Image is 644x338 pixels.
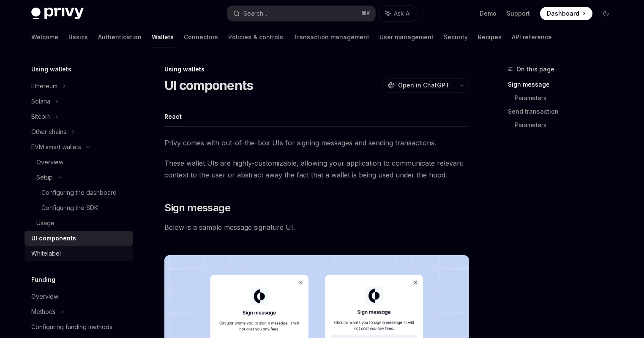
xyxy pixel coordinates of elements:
[599,7,613,20] button: Toggle dark mode
[25,319,133,335] a: Configuring funding methods
[228,27,283,47] a: Policies & controls
[361,10,370,17] span: ⌘ K
[25,289,133,304] a: Overview
[516,64,554,74] span: On this page
[25,231,133,246] a: UI components
[68,27,88,47] a: Basics
[394,9,411,18] span: Ask AI
[25,185,133,200] a: Configuring the dashboard
[31,8,84,19] img: dark logo
[31,248,61,259] div: Whitelabel
[227,6,375,21] button: Search...⌘K
[164,65,469,74] div: Using wallets
[152,27,174,47] a: Wallets
[25,246,133,261] a: Whitelabel
[25,200,133,215] a: Configuring the SDK
[444,27,468,47] a: Security
[164,137,469,149] span: Privy comes with out-of-the-box UIs for signing messages and sending transactions.
[540,7,592,20] a: Dashboard
[164,78,253,93] h1: UI components
[164,157,469,181] span: These wallet UIs are highly-customizable, allowing your application to communicate relevant conte...
[31,96,50,106] div: Solana
[398,81,450,90] span: Open in ChatGPT
[382,78,455,93] button: Open in ChatGPT
[98,27,142,47] a: Authentication
[507,9,530,18] a: Support
[478,27,502,47] a: Recipes
[31,127,66,137] div: Other chains
[164,201,230,215] span: Sign message
[508,78,619,91] a: Sign message
[31,64,71,74] h5: Using wallets
[31,322,112,332] div: Configuring funding methods
[547,9,579,18] span: Dashboard
[515,118,619,132] a: Parameters
[164,221,469,233] span: Below is a sample message signature UI.
[36,218,55,228] div: Usage
[31,275,55,285] h5: Funding
[164,106,182,126] button: React
[31,112,50,122] div: Bitcoin
[31,307,56,317] div: Methods
[36,157,63,167] div: Overview
[508,105,619,118] a: Send transaction
[31,142,81,152] div: EVM smart wallets
[512,27,552,47] a: API reference
[25,155,133,170] a: Overview
[25,215,133,231] a: Usage
[31,233,76,243] div: UI components
[243,8,267,19] div: Search...
[41,203,98,213] div: Configuring the SDK
[41,188,117,198] div: Configuring the dashboard
[515,91,619,105] a: Parameters
[379,27,434,47] a: User management
[293,27,369,47] a: Transaction management
[31,27,58,47] a: Welcome
[31,81,57,91] div: Ethereum
[480,9,497,18] a: Demo
[31,292,58,302] div: Overview
[36,172,53,183] div: Setup
[184,27,218,47] a: Connectors
[379,6,417,21] button: Ask AI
